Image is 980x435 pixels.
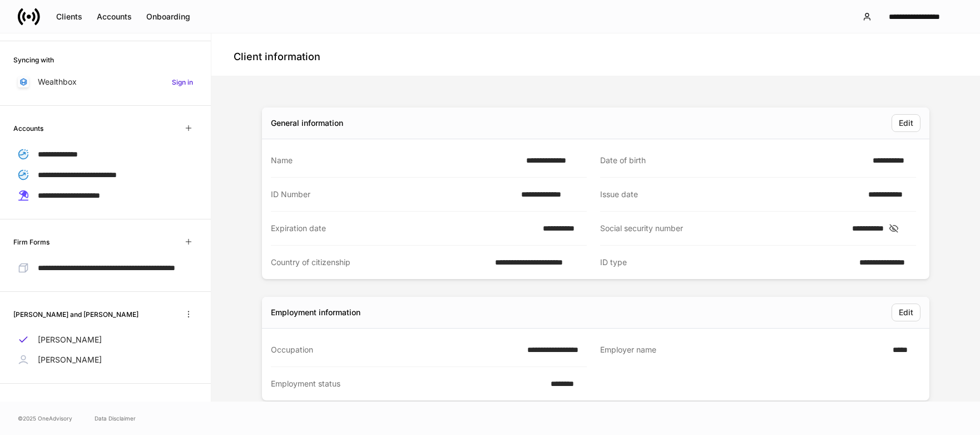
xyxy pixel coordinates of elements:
button: Edit [892,114,920,132]
h6: Syncing with [13,55,54,65]
button: Accounts [90,8,139,26]
p: [PERSON_NAME] [38,334,102,345]
div: Edit [899,118,913,129]
h6: [PERSON_NAME] and [PERSON_NAME] [13,309,138,320]
div: Employment status [271,378,544,389]
div: Occupation [271,344,521,355]
a: WealthboxSign in [13,72,197,92]
div: Employer name [600,344,886,356]
a: Data Disclaimer [95,414,136,423]
div: ID Number [271,189,514,200]
div: Clients [56,11,82,22]
div: Name [271,155,519,166]
h6: Sign in [172,77,193,87]
a: [PERSON_NAME] [13,350,197,370]
div: Employment information [271,307,360,318]
div: Onboarding [146,11,190,22]
div: ID type [600,257,853,268]
a: [PERSON_NAME] [13,330,197,350]
button: Edit [892,304,920,321]
div: Date of birth [600,155,866,166]
h4: Client information [234,50,320,63]
button: Clients [49,8,90,26]
div: Edit [899,307,913,318]
div: Accounts [97,11,132,22]
span: © 2025 OneAdvisory [18,414,72,423]
button: Onboarding [139,8,197,26]
p: [PERSON_NAME] [38,354,102,365]
div: Social security number [600,223,845,234]
h6: Accounts [13,123,43,134]
div: Country of citizenship [271,257,488,268]
div: General information [271,118,343,129]
h6: Firm Forms [13,237,50,247]
div: Issue date [600,189,862,200]
p: Wealthbox [38,76,77,87]
div: Expiration date [271,223,536,234]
